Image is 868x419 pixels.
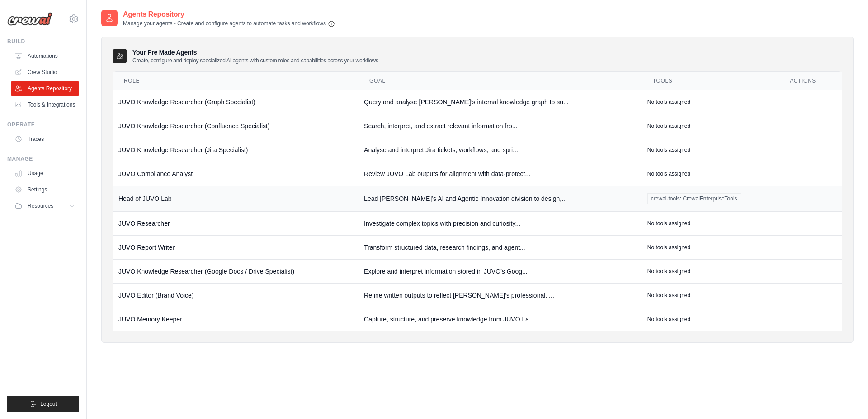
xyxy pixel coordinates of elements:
p: No tools assigned [647,98,690,106]
td: JUVO Knowledge Researcher (Confluence Specialist) [113,114,359,138]
p: Manage your agents - Create and configure agents to automate tasks and workflows [123,20,335,28]
td: Search, interpret, and extract relevant information fro... [359,114,642,138]
button: Logout [7,396,79,412]
div: Build [7,38,79,45]
td: Transform structured data, research findings, and agent... [359,235,642,259]
p: No tools assigned [647,170,690,177]
td: Investigate complex topics with precision and curiosity... [359,211,642,235]
td: JUVO Compliance Analyst [113,162,359,186]
a: Agents Repository [11,81,79,96]
a: Tools & Integrations [11,98,79,112]
a: Automations [11,49,79,63]
div: Operate [7,121,79,128]
p: No tools assigned [647,316,690,323]
p: No tools assigned [647,292,690,299]
td: Lead [PERSON_NAME]’s AI and Agentic Innovation division to design,... [359,186,642,211]
td: Review JUVO Lab outputs for alignment with data-protect... [359,162,642,186]
th: Tools [642,72,779,90]
h2: Agents Repository [123,9,335,20]
a: Traces [11,132,79,146]
td: Refine written outputs to reflect [PERSON_NAME]’s professional, ... [359,283,642,307]
a: Settings [11,182,79,197]
span: Logout [40,400,57,408]
td: JUVO Report Writer [113,235,359,259]
th: Goal [359,72,642,90]
td: JUVO Memory Keeper [113,307,359,331]
th: Actions [779,72,842,90]
a: Usage [11,166,79,181]
td: Capture, structure, and preserve knowledge from JUVO La... [359,307,642,331]
p: No tools assigned [647,268,690,275]
p: Create, configure and deploy specialized AI agents with custom roles and capabilities across your... [132,57,378,64]
td: Analyse and interpret Jira tickets, workflows, and spri... [359,138,642,162]
a: Crew Studio [11,65,79,79]
td: Explore and interpret information stored in JUVO’s Goog... [359,259,642,283]
p: No tools assigned [647,220,690,227]
p: No tools assigned [647,122,690,130]
td: Query and analyse [PERSON_NAME]’s internal knowledge graph to su... [359,90,642,114]
th: Role [113,72,359,90]
h3: Your Pre Made Agents [132,48,378,64]
td: JUVO Researcher [113,211,359,235]
p: No tools assigned [647,146,690,154]
img: Logo [7,12,52,26]
p: No tools assigned [647,244,690,251]
td: JUVO Knowledge Researcher (Jira Specialist) [113,138,359,162]
button: Resources [11,199,79,213]
td: JUVO Editor (Brand Voice) [113,283,359,307]
td: Head of JUVO Lab [113,186,359,211]
span: Resources [28,202,53,209]
div: Manage [7,155,79,163]
td: JUVO Knowledge Researcher (Graph Specialist) [113,90,359,114]
td: JUVO Knowledge Researcher (Google Docs / Drive Specialist) [113,259,359,283]
span: crewai-tools: CrewaiEnterpriseTools [647,193,741,204]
